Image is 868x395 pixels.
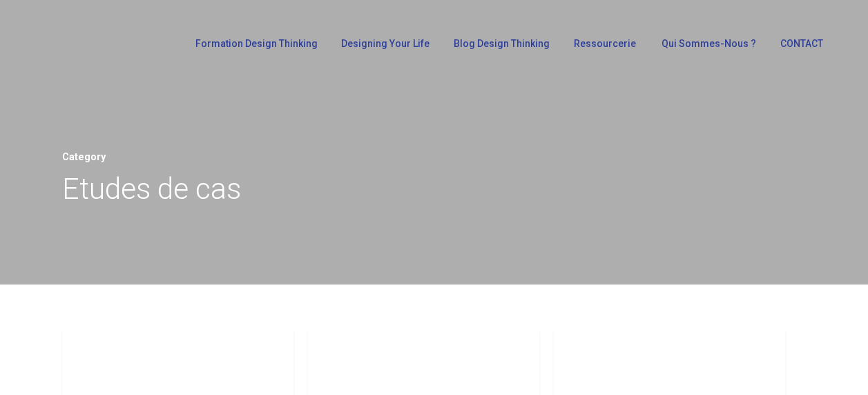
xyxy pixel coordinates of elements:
[454,38,550,49] span: Blog Design Thinking
[195,38,318,49] span: Formation Design Thinking
[62,151,106,163] span: Category
[341,38,430,49] span: Designing Your Life
[574,38,636,49] span: Ressourcerie
[780,38,823,49] span: CONTACT
[334,39,433,58] a: Designing Your Life
[773,39,828,58] a: CONTACT
[567,39,640,58] a: Ressourcerie
[655,39,760,58] a: Qui sommes-nous ?
[447,39,553,58] a: Blog Design Thinking
[76,344,166,360] a: Etudes de cas
[568,344,658,360] a: Etudes de cas
[189,39,320,58] a: Formation Design Thinking
[322,344,412,360] a: Etudes de cas
[62,168,806,210] h1: Etudes de cas
[662,38,756,49] span: Qui sommes-nous ?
